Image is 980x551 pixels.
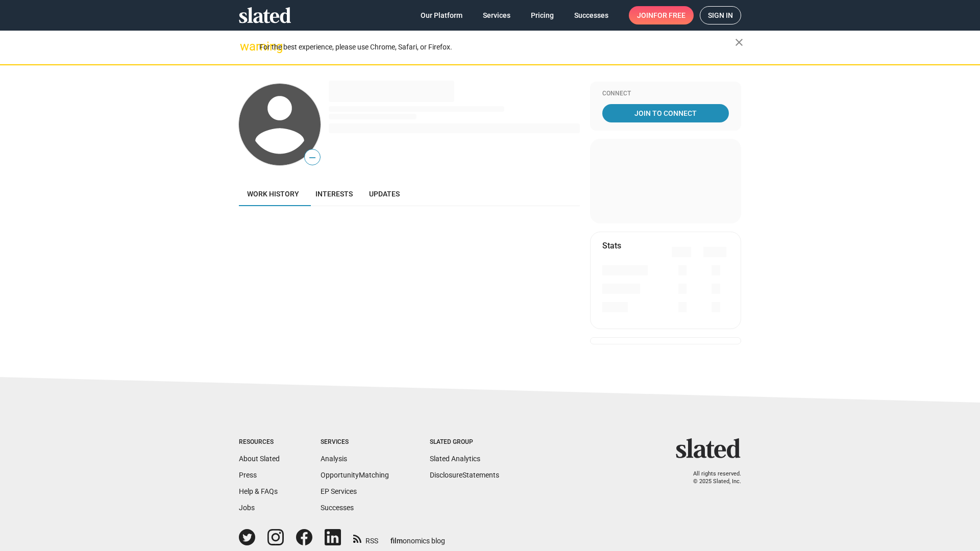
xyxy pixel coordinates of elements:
span: Interests [315,190,353,198]
span: film [390,537,403,545]
div: Services [321,438,389,446]
a: Our Platform [412,6,471,24]
mat-icon: warning [240,40,252,53]
mat-icon: close [733,36,745,48]
a: Successes [321,504,354,512]
a: Sign in [700,6,741,24]
span: Pricing [531,6,554,24]
a: Press [239,471,257,479]
a: Services [475,6,519,24]
a: Jobs [239,504,255,512]
div: Resources [239,438,280,446]
mat-card-title: Stats [602,240,621,251]
span: Successes [574,6,608,24]
a: OpportunityMatching [321,471,389,479]
p: All rights reserved. © 2025 Slated, Inc. [682,470,741,485]
a: EP Services [321,487,357,495]
span: Sign in [708,7,733,24]
a: Interests [307,182,361,206]
span: Our Platform [421,6,462,24]
a: filmonomics blog [390,528,445,546]
a: Successes [566,6,617,24]
div: For the best experience, please use Chrome, Safari, or Firefox. [259,40,735,54]
a: Updates [361,182,408,206]
a: DisclosureStatements [430,471,499,479]
span: Join [637,6,685,24]
a: Slated Analytics [430,455,480,463]
span: for free [653,6,685,24]
a: Join To Connect [602,104,729,122]
a: Pricing [523,6,562,24]
span: Services [483,6,510,24]
a: Work history [239,182,307,206]
span: Join To Connect [604,104,727,122]
a: Joinfor free [629,6,694,24]
span: — [305,151,320,164]
a: RSS [353,530,378,546]
span: Work history [247,190,299,198]
div: Slated Group [430,438,499,446]
a: About Slated [239,455,280,463]
a: Help & FAQs [239,487,278,495]
div: Connect [602,90,729,98]
a: Analysis [321,455,347,463]
span: Updates [369,190,400,198]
